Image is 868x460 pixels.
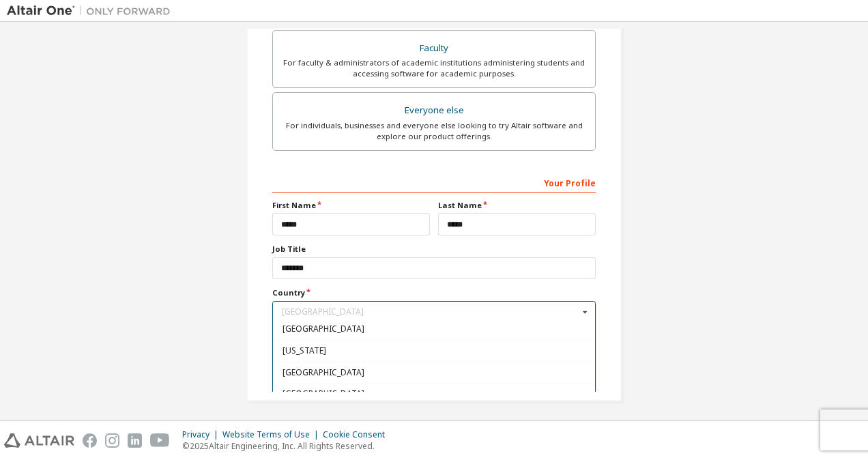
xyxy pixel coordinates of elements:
[272,287,596,298] label: Country
[222,429,323,440] div: Website Terms of Use
[438,200,596,211] label: Last Name
[283,390,586,398] span: [GEOGRAPHIC_DATA]
[272,244,596,255] label: Job Title
[323,429,393,440] div: Cookie Consent
[7,4,177,18] img: Altair One
[283,325,586,333] span: [GEOGRAPHIC_DATA]
[283,368,586,376] span: [GEOGRAPHIC_DATA]
[105,433,119,448] img: instagram.svg
[281,101,587,120] div: Everyone else
[281,120,587,142] div: For individuals, businesses and everyone else looking to try Altair software and explore our prod...
[281,39,587,58] div: Faculty
[128,433,142,448] img: linkedin.svg
[272,171,596,193] div: Your Profile
[4,433,74,448] img: altair_logo.svg
[83,433,97,448] img: facebook.svg
[150,433,170,448] img: youtube.svg
[283,347,586,355] span: [US_STATE]
[272,200,430,211] label: First Name
[182,429,222,440] div: Privacy
[281,57,587,79] div: For faculty & administrators of academic institutions administering students and accessing softwa...
[182,440,393,452] p: © 2025 Altair Engineering, Inc. All Rights Reserved.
